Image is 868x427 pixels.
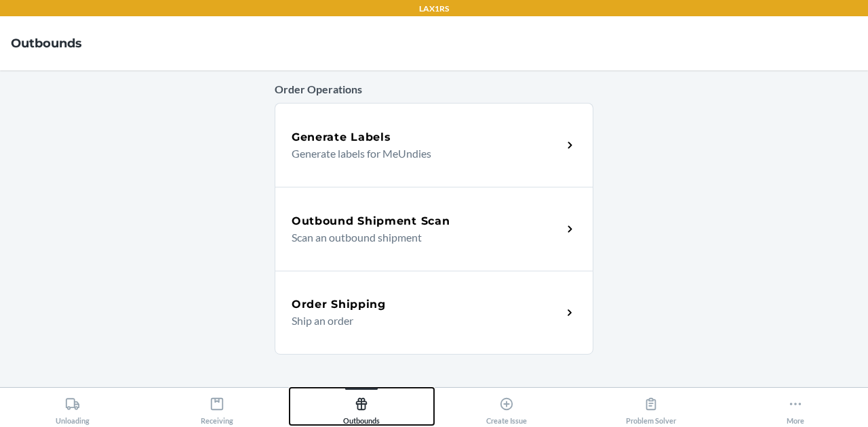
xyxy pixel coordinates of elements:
[292,145,551,162] p: Generate labels for MeUndies
[56,391,90,425] div: Unloading
[275,187,593,271] a: Outbound Shipment ScanScan an outbound shipment
[275,103,593,187] a: Generate LabelsGenerate labels for MeUndies
[201,391,233,425] div: Receiving
[486,391,527,425] div: Create Issue
[626,391,676,425] div: Problem Solver
[292,129,391,145] h5: Generate Labels
[724,388,868,425] button: More
[292,213,450,229] h5: Outbound Shipment Scan
[419,3,449,15] p: LAX1RS
[292,313,551,329] p: Ship an order
[275,81,593,97] p: Order Operations
[578,388,723,425] button: Problem Solver
[144,388,289,425] button: Receiving
[11,35,82,52] h4: Outbounds
[292,229,551,246] p: Scan an outbound shipment
[275,271,593,355] a: Order ShippingShip an order
[292,296,386,313] h5: Order Shipping
[343,391,380,425] div: Outbounds
[434,388,578,425] button: Create Issue
[290,388,434,425] button: Outbounds
[787,391,804,425] div: More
